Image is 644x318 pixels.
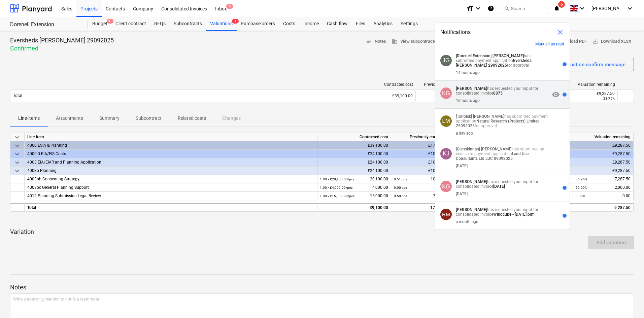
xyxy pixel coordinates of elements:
[456,98,480,103] div: 16 hours ago
[456,114,472,119] strong: [Torloisk]
[299,17,323,31] a: Income
[13,93,22,99] p: Total
[592,38,598,44] span: save_alt
[442,183,450,189] span: KG
[442,118,450,124] span: LM
[591,6,625,11] span: [PERSON_NAME]
[27,183,314,192] div: 4003bc General Planning Support
[317,158,391,167] div: £24,100.00
[443,150,449,157] span: KJ
[25,133,317,141] div: Line-item
[589,36,634,47] button: Download XLSX
[206,17,237,31] div: Valuations
[25,203,317,211] div: Total
[573,141,634,150] div: £9,287.50
[13,158,21,167] span: keyboard_arrow_down
[501,3,548,14] button: Search
[440,87,452,99] div: Kristina Gulevica
[237,17,279,31] a: Purchase orders
[456,207,550,217] p: has requested your input for consolidated invoice
[363,36,389,47] button: Notes
[368,82,413,87] div: Contracted cost
[111,17,150,31] div: Client contract
[573,167,634,175] div: £9,287.50
[573,133,634,141] div: Valuation remaining
[88,17,111,31] a: Budget9+
[576,194,585,198] small: 0.00%
[391,150,452,158] div: £10,312.50
[626,4,634,12] i: keyboard_arrow_down
[394,204,449,212] div: 17,834.00
[320,177,354,181] small: 1.00 × £20,100.00 / pcs
[552,91,560,99] span: visibility
[493,91,503,96] strong: 8875
[13,167,21,175] span: keyboard_arrow_down
[394,175,449,183] div: 10,312.50
[397,17,422,31] a: Settings
[576,204,631,212] div: 9,287.50
[27,158,314,167] div: 4003 EIA/EIAR and Planning Application
[323,17,352,31] div: Cash flow
[415,91,466,101] div: £17,834.00
[442,57,450,64] span: JG
[170,17,206,31] a: Subcontracts
[13,150,21,158] span: keyboard_arrow_down
[456,54,492,58] strong: [Dorenell Extension]
[56,115,83,122] p: Attachments
[456,191,468,196] div: [DATE]
[320,204,388,212] div: 39,100.00
[320,183,388,192] div: 4,000.00
[394,186,407,189] small: 0.00 pcs
[352,17,369,31] a: Files
[317,133,391,141] div: Contracted cost
[558,1,565,8] span: 6
[456,147,480,151] strong: [Glenskinnan]
[88,17,111,31] div: Budget
[570,91,615,96] div: £9,287.50
[456,70,480,75] div: 14 hours ago
[551,60,625,69] div: Send valuation confirm message
[279,17,299,31] a: Costs
[456,179,550,189] p: has requested your input for consolidated invoice
[456,179,487,184] strong: [PERSON_NAME]
[473,114,504,119] strong: [PERSON_NAME]
[603,97,615,100] small: 23.75%
[18,115,40,122] p: Line-items
[576,186,587,189] small: 50.00%
[27,150,314,158] div: 4000-0 EIA/EIS Costs
[366,38,372,44] span: notes
[391,141,452,150] div: £17,834.00
[556,28,564,36] span: close
[394,183,449,192] div: 0.00
[440,115,452,127] div: Lynda Maddrick
[10,21,80,28] div: Dorenell Extension
[320,194,354,198] small: 1.00 × £15,000.00 / pcs
[573,158,634,167] div: £9,287.50
[535,42,564,46] button: Mark all as read
[10,228,634,236] p: Variation
[150,17,170,31] div: RFQs
[481,147,512,151] strong: [PERSON_NAME]
[442,90,450,96] span: KG
[389,36,441,47] button: View subcontractor
[610,286,644,318] div: Chat Widget
[456,164,468,168] div: [DATE]
[27,175,314,183] div: 4003bb Consenting Strategy
[27,141,314,150] div: 4000 ESIA & Planning
[369,17,397,31] a: Analytics
[394,177,407,181] small: 0.51 pcs
[10,36,114,44] p: Eversheds [PERSON_NAME] 29092025
[576,192,631,200] div: 0.00
[27,167,314,175] div: 4003b Planning
[317,150,391,158] div: £24,100.00
[456,131,473,136] div: a day ago
[576,175,631,183] div: 7,287.50
[543,58,634,71] button: Send valuation confirm message
[317,167,391,175] div: £24,100.00
[391,133,452,141] div: Previously committed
